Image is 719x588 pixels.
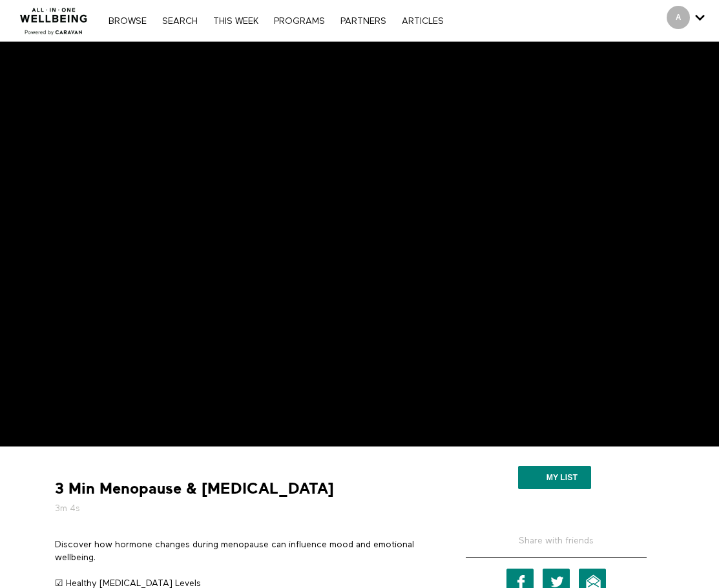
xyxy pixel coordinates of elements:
[518,466,591,489] button: My list
[55,502,429,515] h5: 3m 4s
[102,17,153,26] a: Browse
[466,534,647,558] h5: Share with friends
[395,17,450,26] a: ARTICLES
[334,17,393,26] a: PARTNERS
[207,17,265,26] a: THIS WEEK
[55,479,334,499] strong: 3 Min Menopause & [MEDICAL_DATA]
[102,14,450,27] nav: Primary
[55,538,429,565] p: Discover how hormone changes during menopause can influence mood and emotional wellbeing.
[267,17,331,26] a: PROGRAMS
[156,17,204,26] a: Search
